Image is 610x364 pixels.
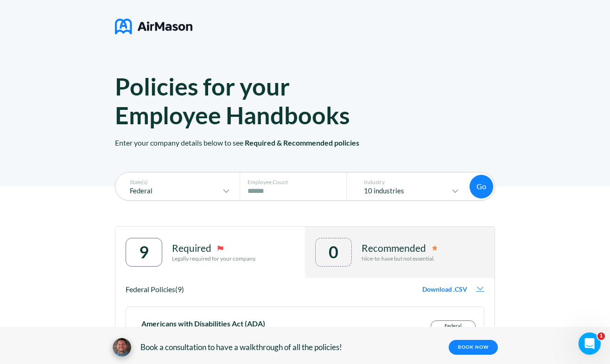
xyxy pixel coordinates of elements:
p: 10 industries [355,187,450,195]
img: avatar [113,338,131,357]
span: (9) [175,285,184,294]
p: Federal [431,321,475,332]
p: Nice-to-have but not essential. [362,255,438,262]
img: remmended-icon [432,245,438,251]
p: Required [172,243,211,254]
iframe: Intercom live chat [578,332,601,355]
h1: Policies for your Employee Handbooks [115,72,387,129]
p: Employee Count [248,179,344,185]
p: Federal [121,187,221,195]
p: Industry [355,179,461,185]
p: Recommended [362,243,426,254]
div: 0 [329,243,338,262]
p: State(s) [121,179,232,185]
img: download-icon [476,287,484,292]
button: Go [470,175,493,198]
p: Enter your company details below to see [115,129,495,186]
span: Download .CSV [422,286,467,293]
span: Book a consultation to have a walkthrough of all the policies! [140,343,342,352]
p: Legally required for your company. [172,255,256,262]
img: required-icon [217,245,223,251]
span: Federal Policies [126,285,175,294]
span: Required & Recommended policies [245,138,359,147]
a: BOOK NOW [449,340,498,355]
img: logo [115,15,192,38]
span: 1 [597,332,605,340]
div: 9 [139,243,149,262]
div: Americans with Disabilities Act (ADA) [141,320,415,327]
